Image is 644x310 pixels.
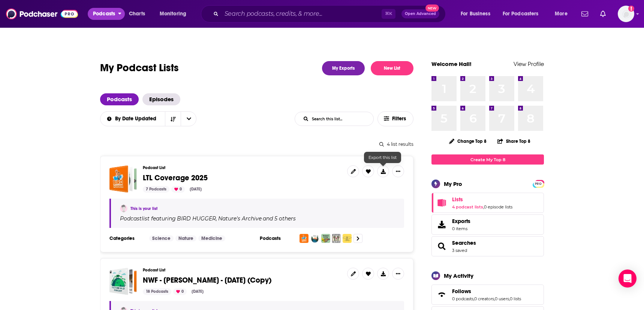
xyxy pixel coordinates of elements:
[452,196,463,203] span: Lists
[401,9,439,18] button: Open AdvancedNew
[431,214,544,235] a: Exports
[452,288,521,295] a: Follows
[100,141,413,147] div: 4 list results
[455,8,500,20] button: open menu
[514,60,544,67] a: View Profile
[431,154,544,165] a: Create My Top 8
[322,61,365,75] a: My Exports
[109,268,137,295] a: NWF - David Mizejewski - Sept 19, 2025 (Copy)
[452,226,470,231] span: 0 items
[510,296,521,301] a: 0 lists
[181,112,196,126] button: open menu
[618,6,634,22] button: Show profile menu
[494,296,495,301] span: ,
[452,204,483,210] a: 4 podcast lists
[498,8,550,20] button: open menu
[222,8,382,20] input: Search podcasts, credits, & more...
[143,186,169,193] div: 7 Podcasts
[444,180,462,187] div: My Pro
[217,216,262,222] a: Nature's Archive
[392,268,404,280] button: Show More Button
[578,7,591,20] a: Show notifications dropdown
[555,9,568,19] span: More
[473,296,474,301] span: ,
[377,111,413,126] button: Filters
[142,93,180,105] a: Episodes
[452,248,467,253] a: 3 saved
[149,235,174,241] a: Science
[198,235,225,241] a: Medicine
[300,234,309,243] img: BIRD HUGGER
[100,116,165,121] button: open menu
[189,288,207,295] div: [DATE]
[143,276,271,285] span: NWF - [PERSON_NAME] - [DATE] (Copy)
[260,235,294,241] h3: Podcasts
[364,152,401,163] div: Export this list
[425,4,439,12] span: New
[6,7,78,21] img: Podchaser - Follow, Share and Rate Podcasts
[431,193,544,213] span: Lists
[100,93,139,105] a: Podcasts
[550,8,577,20] button: open menu
[619,270,637,288] div: Open Intercom Messenger
[392,165,404,177] button: Show More Button
[434,219,449,230] span: Exports
[431,285,544,305] span: Follows
[310,234,319,243] img: Nature's Archive
[160,9,186,19] span: Monitoring
[343,234,352,243] img: The Prairie Farm Podcast
[431,236,544,256] span: Searches
[461,9,490,19] span: For Business
[495,296,509,301] a: 0 users
[321,234,330,243] img: Backyard Ecology™
[109,235,143,241] h3: Categories
[618,6,634,22] img: User Profile
[120,205,127,212] img: Hali Simon
[143,288,171,295] div: 18 Podcasts
[452,196,512,203] a: Lists
[445,136,491,146] button: Change Top 8
[618,6,634,22] span: Logged in as HSimon
[444,272,473,279] div: My Activity
[100,61,179,75] h1: My Podcast Lists
[143,173,208,183] span: LTL Coverage 2025
[509,296,510,301] span: ,
[452,240,476,246] a: Searches
[628,6,634,12] svg: Add a profile image
[405,12,436,16] span: Open Advanced
[503,9,539,19] span: For Podcasters
[452,218,470,225] span: Exports
[452,288,471,295] span: Follows
[177,216,216,222] h4: BIRD HUGGER
[474,296,494,301] a: 0 creators
[484,204,512,210] a: 0 episode lists
[124,8,150,20] a: Charts
[171,186,185,193] div: 0
[392,116,407,121] span: Filters
[371,61,413,75] button: New List
[175,235,196,241] a: Nature
[216,215,217,222] span: ,
[173,288,187,295] div: 0
[434,241,449,252] a: Searches
[534,181,543,186] a: PRO
[483,204,484,210] span: ,
[263,215,296,222] p: and 5 others
[100,111,196,126] h2: Choose List sort
[431,60,472,67] a: Welcome Hali!
[452,296,473,301] a: 0 podcasts
[497,134,531,148] button: Share Top 8
[93,9,115,19] span: Podcasts
[109,165,137,193] a: LTL Coverage 2025
[176,216,216,222] a: BIRD HUGGER
[143,165,341,170] h3: Podcast List
[88,8,125,20] button: open menu
[187,186,205,193] div: [DATE]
